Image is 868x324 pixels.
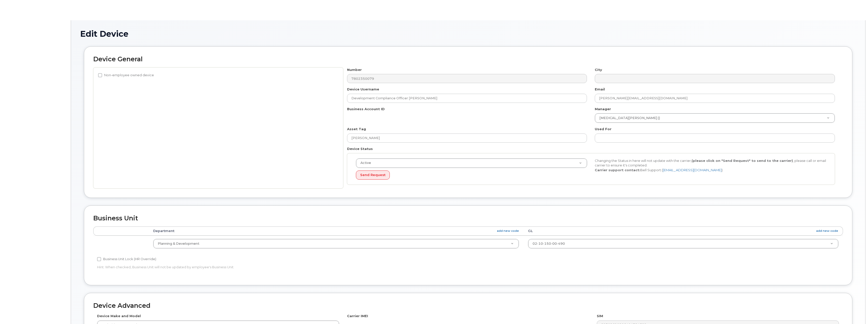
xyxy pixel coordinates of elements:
input: Business Unit Lock (HR Override) [97,257,101,261]
label: Used For [595,127,611,131]
label: Asset Tag [347,127,366,131]
span: Planning & Development [158,242,199,245]
label: Non-employee owned device [98,72,154,78]
label: Business Unit Lock (HR Override) [97,256,156,262]
a: [EMAIL_ADDRESS][DOMAIN_NAME] [663,168,722,172]
th: GL [523,226,843,236]
a: [MEDICAL_DATA][PERSON_NAME] () [595,113,835,123]
strong: (please click on "Send Request" to send to the carrier) [692,159,793,163]
label: Device Make and Model [97,314,141,318]
a: add new code [816,229,838,233]
h2: Business Unit [93,215,843,222]
label: Manager [595,107,611,111]
label: Email [595,87,605,92]
span: 02-10-150-00-490 [533,242,565,245]
label: Device Username [347,87,379,92]
span: Active [357,161,371,165]
label: Number [347,67,362,72]
input: Non-employee owned device [98,73,102,77]
a: 02-10-150-00-490 [528,239,838,248]
th: Department [149,226,523,236]
h2: Device General [93,56,843,63]
span: [MEDICAL_DATA][PERSON_NAME] () [596,116,660,120]
a: add new code [497,229,519,233]
div: Changing the Status in here will not update with the carrier, , please call or email carrier to e... [591,158,830,173]
button: Send Request [356,170,390,180]
a: Active [356,159,587,168]
label: Carrier IMEI [347,314,368,318]
label: SIM [597,314,603,318]
p: Hint: When checked, Business Unit will not be updated by employee's Business Unit [97,265,589,270]
label: City [595,67,602,72]
h2: Device Advanced [93,302,843,309]
label: Device Status [347,146,373,151]
h1: Edit Device [80,29,856,38]
label: Business Account ID [347,107,385,111]
strong: Carrier support contact: [595,168,640,172]
a: Planning & Development [153,239,519,248]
